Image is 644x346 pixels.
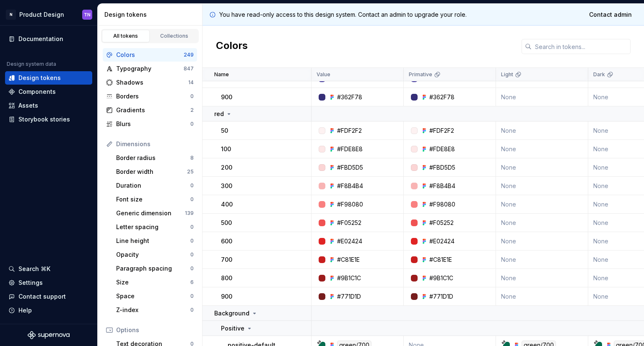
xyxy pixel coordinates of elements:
div: Contact support [18,292,66,301]
div: Paragraph spacing [116,264,190,273]
a: Contact admin [584,7,637,22]
td: None [496,232,588,250]
a: Documentation [5,32,92,46]
div: #771D1D [429,292,453,301]
td: None [496,140,588,158]
div: #FDF2F2 [429,127,454,135]
h2: Colors [216,39,248,54]
div: 139 [185,210,194,217]
button: Contact support [5,290,92,303]
td: None [496,287,588,306]
a: Borders0 [103,90,197,103]
span: Contact admin [589,10,632,19]
a: Space0 [113,289,197,303]
p: Light [501,71,513,78]
div: #F98080 [337,200,363,209]
p: 50 [221,127,228,135]
a: Border radius8 [113,151,197,165]
div: 0 [190,238,194,244]
a: Components [5,85,92,98]
td: None [496,88,588,106]
button: Search ⌘K [5,262,92,276]
td: None [496,269,588,287]
p: 900 [221,292,232,301]
div: Colors [116,51,184,59]
div: Blurs [116,120,190,128]
input: Search in tokens... [532,39,631,54]
div: 8 [190,155,194,161]
td: None [496,121,588,140]
div: #362F78 [429,93,454,101]
a: Design tokens [5,71,92,85]
div: 847 [184,65,194,72]
div: Font size [116,195,190,204]
div: Search ⌘K [18,265,50,273]
a: Generic dimension139 [113,207,197,220]
div: 6 [190,279,194,286]
div: Options [116,326,194,334]
p: 200 [221,163,232,172]
td: None [496,250,588,269]
div: #F8B4B4 [337,182,363,190]
button: Help [5,304,92,317]
div: #E02424 [429,237,454,245]
div: #F98080 [429,200,455,209]
p: 100 [221,145,231,153]
div: Help [18,306,32,315]
p: 500 [221,219,232,227]
td: None [496,177,588,195]
td: None [496,214,588,232]
div: #FDF2F2 [337,127,362,135]
p: Value [317,71,330,78]
div: 0 [190,182,194,189]
div: #F8B4B4 [429,182,455,190]
p: Name [214,71,229,78]
a: Settings [5,276,92,289]
div: 0 [190,196,194,203]
div: Components [18,88,56,96]
a: Opacity0 [113,248,197,261]
a: Border width25 [113,165,197,178]
div: #362F78 [337,93,362,101]
div: Dimensions [116,140,194,148]
div: Design system data [7,61,56,67]
a: Storybook stories [5,113,92,126]
div: Letter spacing [116,223,190,231]
a: Blurs0 [103,117,197,131]
div: #E02424 [337,237,362,245]
a: Assets [5,99,92,112]
div: 249 [184,52,194,58]
div: Border radius [116,154,190,162]
div: 0 [190,93,194,100]
a: Font size0 [113,193,197,206]
div: 0 [190,307,194,313]
div: #FBD5D5 [429,163,455,172]
div: Storybook stories [18,115,70,124]
a: Shadows14 [103,76,197,89]
p: 600 [221,237,232,245]
td: None [496,195,588,214]
div: TN [84,11,91,18]
div: Design tokens [104,10,199,19]
div: Duration [116,181,190,190]
div: 0 [190,224,194,230]
div: #FDE8E8 [429,145,455,153]
p: Background [214,309,249,318]
p: red [214,110,224,118]
div: #9B1C1C [337,274,361,282]
a: Duration0 [113,179,197,192]
p: 300 [221,182,232,190]
a: Gradients2 [103,103,197,117]
div: Opacity [116,250,190,259]
div: Borders [116,92,190,101]
p: You have read-only access to this design system. Contact an admin to upgrade your role. [219,10,467,19]
a: Supernova Logo [28,331,70,339]
div: Typography [116,65,184,73]
div: Size [116,278,190,287]
a: Paragraph spacing0 [113,262,197,275]
button: NProduct DesignTN [2,5,96,23]
div: #F05252 [429,219,454,227]
div: #9B1C1C [429,274,453,282]
div: #FBD5D5 [337,163,363,172]
a: Z-index0 [113,303,197,317]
